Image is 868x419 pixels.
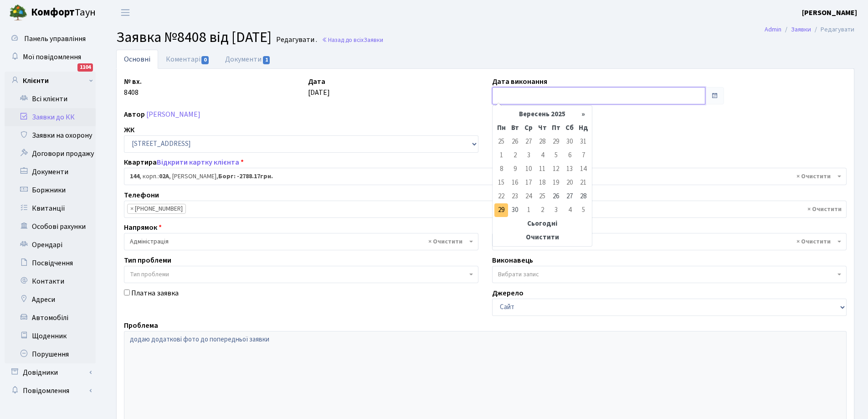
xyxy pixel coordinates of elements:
span: Вибрати запис [498,270,539,279]
span: Заявка №8408 від [DATE] [116,27,272,48]
td: 5 [549,149,563,162]
th: Ср [522,121,535,135]
label: Автор [124,109,145,120]
th: Вт [508,121,522,135]
label: Дата [308,76,325,87]
span: Тип проблеми [130,270,169,279]
td: 1 [522,203,535,217]
span: 0 [201,56,209,64]
a: Щоденник [5,327,96,345]
span: Панель управління [24,34,86,44]
label: № вх. [124,76,142,87]
span: Видалити всі елементи [428,237,462,246]
span: Видалити всі елементи [807,205,842,214]
td: 24 [522,190,535,203]
td: 4 [563,203,576,217]
td: 16 [508,176,522,190]
a: Посвідчення [5,254,96,272]
td: 15 [494,176,508,190]
td: 12 [549,162,563,176]
td: 26 [549,190,563,203]
td: 25 [535,190,549,203]
li: Редагувати [811,25,854,35]
span: <b>144</b>, корп.: <b>02А</b>, Паньків Євгенія Павлівна, <b>Борг: -2788.17грн.</b> [124,168,847,185]
td: 11 [535,162,549,176]
td: 30 [563,135,576,149]
td: 6 [563,149,576,162]
td: 22 [494,190,508,203]
span: Синельник С.В. [492,233,847,250]
a: [PERSON_NAME] [802,7,857,18]
a: Основні [116,50,158,69]
td: 3 [522,149,535,162]
a: Договори продажу [5,145,96,163]
a: Контакти [5,272,96,290]
td: 20 [563,176,576,190]
span: Видалити всі елементи [796,237,831,246]
span: Видалити всі елементи [796,172,831,181]
b: [PERSON_NAME] [802,8,857,18]
a: Клієнти [5,72,96,90]
label: Виконавець [492,255,533,266]
th: Вересень 2025 [508,108,576,121]
button: Переключити навігацію [114,5,137,20]
a: Адреси [5,290,96,309]
td: 30 [508,203,522,217]
th: Сьогодні [494,217,590,231]
td: 28 [576,190,590,203]
td: 14 [576,162,590,176]
td: 2 [535,203,549,217]
td: 17 [522,176,535,190]
td: 28 [535,135,549,149]
a: [PERSON_NAME] [146,109,200,119]
a: Особові рахунки [5,217,96,236]
li: +380937039192 [127,204,186,214]
b: 144 [130,172,139,181]
div: [DATE] [301,76,485,104]
label: Квартира [124,157,244,168]
th: Чт [535,121,549,135]
a: Квитанції [5,199,96,217]
a: Боржники [5,181,96,199]
a: Мої повідомлення1104 [5,48,96,66]
span: <b>144</b>, корп.: <b>02А</b>, Паньків Євгенія Павлівна, <b>Борг: -2788.17грн.</b> [130,172,835,181]
a: Автомобілі [5,309,96,327]
label: Телефони [124,190,159,201]
th: Пт [549,121,563,135]
label: Напрямок [124,222,162,233]
td: 1 [494,149,508,162]
nav: breadcrumb [751,20,868,39]
a: Назад до всіхЗаявки [322,36,383,44]
img: logo.png [9,4,27,22]
a: Admin [765,25,781,34]
b: Борг: -2788.17грн. [218,172,273,181]
a: Документи [217,50,278,69]
th: Нд [576,121,590,135]
td: 29 [549,135,563,149]
span: Адміністрація [130,237,467,246]
label: Проблема [124,320,158,331]
td: 8 [494,162,508,176]
td: 19 [549,176,563,190]
a: Панель управління [5,30,96,48]
a: Відкрити картку клієнта [157,157,239,167]
td: 23 [508,190,522,203]
a: Порушення [5,345,96,363]
a: Орендарі [5,236,96,254]
a: Всі клієнти [5,90,96,108]
label: Джерело [492,288,524,299]
span: Таун [31,5,96,21]
b: 02А [159,172,169,181]
span: Мої повідомлення [23,52,81,62]
label: Тип проблеми [124,255,171,266]
td: 27 [563,190,576,203]
a: Заявки до КК [5,108,96,126]
a: Заявки [791,25,811,34]
b: Комфорт [31,5,75,20]
td: 10 [522,162,535,176]
label: Платна заявка [131,288,179,299]
td: 9 [508,162,522,176]
label: Дата виконання [492,76,547,87]
span: Синельник С.В. [498,237,835,246]
td: 5 [576,203,590,217]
